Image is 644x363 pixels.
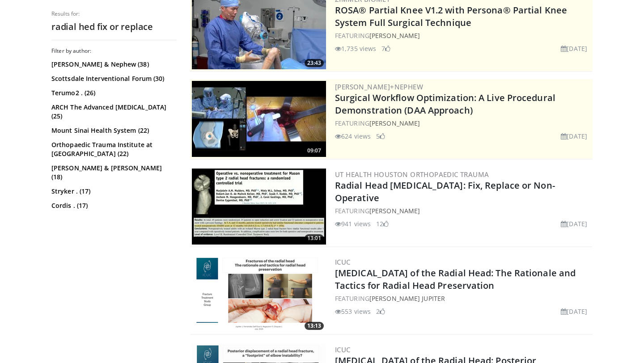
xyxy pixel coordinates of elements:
[305,147,324,155] span: 09:07
[369,207,420,215] a: [PERSON_NAME]
[192,81,326,157] img: bcfc90b5-8c69-4b20-afee-af4c0acaf118.300x170_q85_crop-smart_upscale.jpg
[335,92,555,116] a: Surgical Workflow Optimization: A Live Procedural Demonstration (DAA Approach)
[376,131,385,141] li: 5
[335,118,591,128] div: FEATURING
[192,256,326,332] a: 13:13
[51,89,174,97] a: Terumo2 . (26)
[51,187,174,196] a: Stryker . (17)
[335,82,423,91] a: [PERSON_NAME]+Nephew
[51,47,177,55] h3: Filter by author:
[335,267,576,291] a: [MEDICAL_DATA] of the Radial Head: The Rationale and Tactics for Radial Head Preservation
[51,74,174,83] a: Scottsdale Interventional Forum (30)
[369,31,420,40] a: [PERSON_NAME]
[376,219,389,228] li: 12
[335,44,376,53] li: 1,735 views
[51,126,174,135] a: Mount Sinai Health System (22)
[51,140,174,158] a: Orthopaedic Trauma Institute at [GEOGRAPHIC_DATA] (22)
[51,164,174,181] a: [PERSON_NAME] & [PERSON_NAME] (18)
[369,119,420,127] a: [PERSON_NAME]
[51,201,174,210] a: Cordis . (17)
[335,170,489,179] a: UT Health Houston Orthopaedic Trauma
[335,179,555,204] a: Radial Head [MEDICAL_DATA]: Fix, Replace or Non-Operative
[561,131,587,141] li: [DATE]
[335,206,591,215] div: FEATURING
[51,103,174,121] a: ARCH The Advanced [MEDICAL_DATA] (25)
[192,169,326,245] img: a54cc784-518b-4461-955e-83908bbfa341.300x170_q85_crop-smart_upscale.jpg
[335,219,371,228] li: 941 views
[192,81,326,157] a: 09:07
[335,307,371,316] li: 553 views
[51,21,177,33] h2: radial hed fix or replace
[561,307,587,316] li: [DATE]
[51,60,174,69] a: [PERSON_NAME] & Nephew (38)
[305,234,324,242] span: 13:01
[381,44,390,53] li: 7
[335,345,351,354] a: ICUC
[561,44,587,53] li: [DATE]
[561,219,587,228] li: [DATE]
[192,256,326,332] img: 28bb1a9b-507c-46c6-adf3-732da66a0791.png.300x170_q85_crop-smart_upscale.png
[335,31,591,40] div: FEATURING
[335,131,371,141] li: 624 views
[369,294,445,303] a: [PERSON_NAME] Jupiter
[192,169,326,245] a: 13:01
[305,322,324,330] span: 13:13
[335,294,591,303] div: FEATURING
[335,4,567,29] a: ROSA® Partial Knee V1.2 with Persona® Partial Knee System Full Surgical Technique
[335,257,351,266] a: ICUC
[51,10,177,17] p: Results for:
[376,307,385,316] li: 2
[305,59,324,67] span: 23:43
